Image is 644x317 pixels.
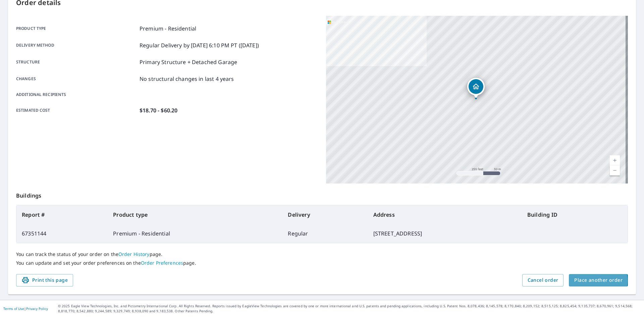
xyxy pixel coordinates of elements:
a: Privacy Policy [26,306,48,311]
th: Address [368,205,522,224]
a: Order History [118,251,150,257]
p: $18.70 - $60.20 [140,106,177,114]
p: You can update and set your order preferences on the page. [16,260,628,266]
p: Regular Delivery by [DATE] 6:10 PM PT ([DATE]) [140,41,259,49]
p: Primary Structure + Detached Garage [140,58,237,66]
td: 67351144 [16,224,108,243]
p: No structural changes in last 4 years [140,75,234,83]
a: Current Level 17, Zoom In [610,155,620,165]
div: Dropped pin, building 1, Residential property, 4198 Bridge Creek Rd Tiger, GA 30576 [467,78,485,99]
p: Additional recipients [16,92,137,98]
th: Building ID [522,205,628,224]
th: Product type [108,205,282,224]
button: Print this page [16,274,73,286]
button: Cancel order [522,274,564,286]
span: Print this page [21,276,68,284]
span: Place another order [574,276,623,284]
a: Order Preferences [141,260,183,266]
td: [STREET_ADDRESS] [368,224,522,243]
button: Place another order [569,274,628,286]
span: Cancel order [528,276,558,284]
th: Delivery [282,205,368,224]
p: © 2025 Eagle View Technologies, Inc. and Pictometry International Corp. All Rights Reserved. Repo... [58,304,641,314]
p: Premium - Residential [140,24,196,33]
p: Product type [16,24,137,33]
p: You can track the status of your order on the page. [16,251,628,257]
td: Regular [282,224,368,243]
p: Structure [16,58,137,66]
td: Premium - Residential [108,224,282,243]
th: Report # [16,205,108,224]
p: Delivery method [16,41,137,49]
a: Current Level 17, Zoom Out [610,165,620,175]
p: Estimated cost [16,106,137,114]
p: Changes [16,75,137,83]
a: Terms of Use [3,306,24,311]
p: | [3,307,48,311]
p: Buildings [16,183,628,205]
